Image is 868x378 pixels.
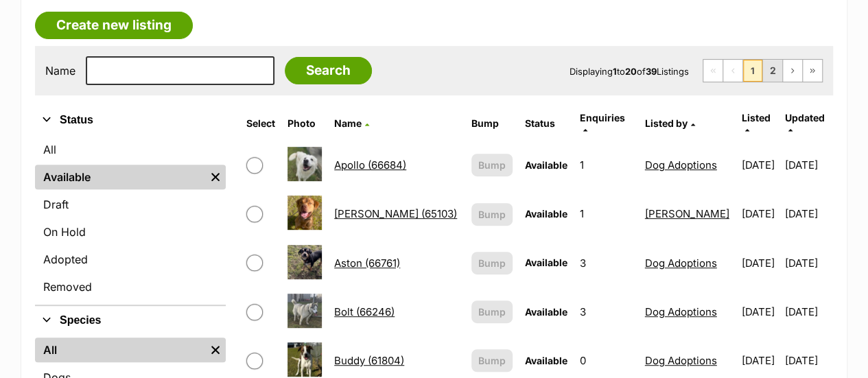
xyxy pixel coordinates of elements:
[478,158,506,172] span: Bump
[803,60,822,82] a: Last page
[35,192,226,217] a: Draft
[784,288,832,335] td: [DATE]
[35,220,226,244] a: On Hold
[478,256,506,270] span: Bump
[784,239,832,287] td: [DATE]
[478,353,506,368] span: Bump
[784,141,832,189] td: [DATE]
[525,355,567,366] span: Available
[525,208,567,220] span: Available
[334,158,406,172] a: Apollo (66684)
[334,207,457,220] a: [PERSON_NAME] (65103)
[645,117,695,129] a: Listed by
[35,311,226,329] button: Species
[519,107,573,140] th: Status
[334,305,395,318] a: Bolt (66246)
[525,257,567,268] span: Available
[736,239,784,287] td: [DATE]
[784,112,824,134] a: Updated
[478,207,506,222] span: Bump
[784,112,824,123] span: Updated
[742,112,771,134] a: Listed
[205,165,226,189] a: Remove filter
[35,12,193,39] a: Create new listing
[35,338,205,362] a: All
[525,306,567,318] span: Available
[471,252,513,274] button: Bump
[241,107,281,140] th: Select
[645,207,729,220] a: [PERSON_NAME]
[205,338,226,362] a: Remove filter
[35,274,226,299] a: Removed
[570,66,689,77] span: Displaying to of Listings
[574,288,638,335] td: 3
[45,64,75,77] label: Name
[466,107,518,140] th: Bump
[646,66,657,77] strong: 39
[645,158,717,172] a: Dog Adoptions
[613,66,617,77] strong: 1
[645,305,717,318] a: Dog Adoptions
[625,66,637,77] strong: 20
[742,112,771,123] span: Listed
[580,112,625,134] a: Enquiries
[471,349,513,372] button: Bump
[35,247,226,272] a: Adopted
[580,112,625,123] span: translation missing: en.admin.listings.index.attributes.enquiries
[736,141,784,189] td: [DATE]
[574,141,638,189] td: 1
[784,190,832,237] td: [DATE]
[334,117,369,129] a: Name
[703,60,723,82] span: First page
[334,354,404,367] a: Buddy (61804)
[645,354,717,367] a: Dog Adoptions
[645,257,717,270] a: Dog Adoptions
[285,57,372,84] input: Search
[783,60,802,82] a: Next page
[35,165,205,189] a: Available
[282,107,327,140] th: Photo
[703,59,823,82] nav: Pagination
[334,117,362,129] span: Name
[525,159,567,171] span: Available
[743,60,762,82] span: Page 1
[471,154,513,176] button: Bump
[334,257,400,270] a: Aston (66761)
[574,190,638,237] td: 1
[574,239,638,287] td: 3
[471,300,513,323] button: Bump
[763,60,782,82] a: Page 2
[723,60,742,82] span: Previous page
[35,111,226,129] button: Status
[478,305,506,319] span: Bump
[645,117,688,129] span: Listed by
[35,137,226,162] a: All
[736,190,784,237] td: [DATE]
[471,203,513,226] button: Bump
[35,134,226,305] div: Status
[736,288,784,335] td: [DATE]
